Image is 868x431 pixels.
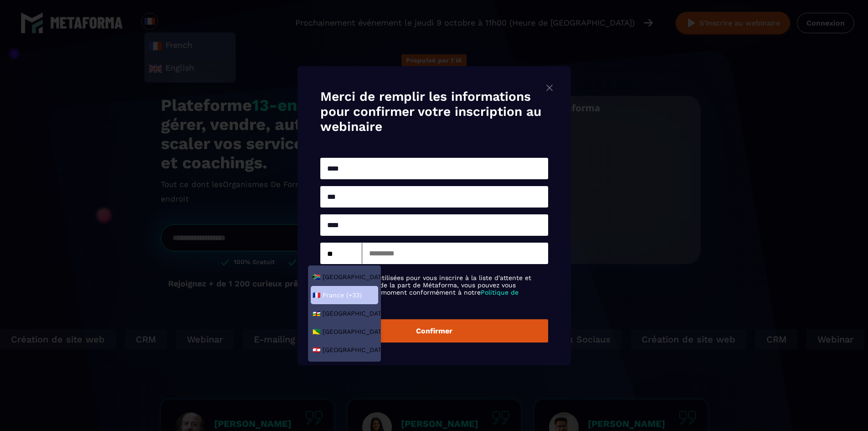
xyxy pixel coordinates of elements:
div: Search for option [320,243,362,264]
a: Politique de confidentialité [320,289,519,303]
span: [GEOGRAPHIC_DATA] (+594) [323,327,409,336]
input: Search for option [324,249,354,260]
span: 🇨🇫 [313,309,320,318]
span: [GEOGRAPHIC_DATA] (+27) [323,272,405,281]
span: 🇵🇫 [313,345,320,354]
img: close [544,82,555,93]
span: [GEOGRAPHIC_DATA] (+689) [323,345,410,354]
label: Vos données sont utilisées pour vous inscrire à la liste d'attente et recevoir des mails de la pa... [320,274,548,303]
span: 🇬🇫 [313,327,320,336]
span: 🇿🇦 [313,272,320,281]
button: Confirmer [320,319,548,343]
h4: Merci de remplir les informations pour confirmer votre inscription au webinaire [320,89,548,134]
span: 🇫🇷 [313,291,320,300]
span: France (+33) [323,291,362,300]
span: [GEOGRAPHIC_DATA] (+236) [323,309,409,318]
